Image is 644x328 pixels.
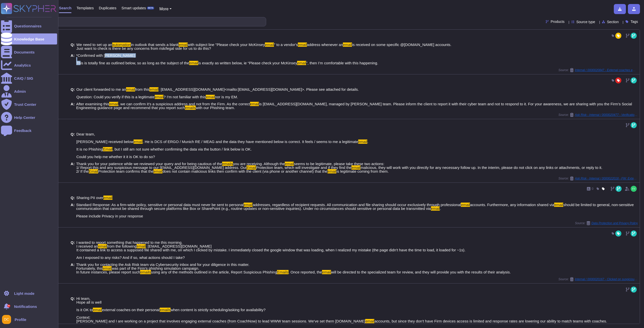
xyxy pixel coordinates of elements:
mark: Email [247,165,256,170]
span: Our client forwarded to me an [76,87,126,91]
span: Smart updates [122,6,146,10]
mark: email [126,87,135,91]
span: in outlook that sends a blank [131,42,179,47]
span: Source: [558,176,638,180]
span: addresses, regardless of recipient requests. All communication and file sharing should occur excl... [253,203,461,207]
b: A: [71,102,75,110]
span: After examining this [76,102,109,106]
span: : [EMAIL_ADDRESS][DOMAIN_NAME]<mailto:[EMAIL_ADDRESS][DOMAIN_NAME]>. Please see attached for deta... [76,87,359,99]
span: Hi team, Hope all is well Is it OK to [76,296,102,312]
b: Q: [71,87,75,99]
b: Q: [71,241,75,259]
img: user [631,186,637,192]
b: Q: [71,132,75,159]
span: Products [551,20,565,23]
span: Source: [558,68,638,72]
a: Knowledge Base [1,33,57,44]
span: , we can confirm it’s a suspicious address and not from the Firm. As the correct [118,102,250,106]
span: . Once reported, the [289,270,322,274]
span: from the following [107,244,137,248]
mark: email [250,102,259,106]
span: Source: [575,221,638,225]
mark: emails [185,106,196,110]
span: *Confirmed with [PERSON_NAME] This is totally fine as outlined below, so as long as the subject o... [76,53,189,65]
div: CAIQ / SIG [14,76,33,80]
span: will be directed to the specialized team for review, and they will provide you with the results o... [331,270,511,274]
a: Admin [1,86,57,97]
span: does not contain malicious links then confirm with the client (via phone or another channel) that... [163,169,327,173]
mark: email [365,319,374,323]
span: accounts. Furthermore, any information shared via [470,203,554,207]
mark: email [98,244,107,248]
span: ? I'm not familiar with this [164,95,206,99]
span: with subject line "Please check your McKinsey [188,42,265,47]
mark: email [358,139,367,144]
span: Source type [576,20,595,24]
b: A: [71,162,75,173]
span: Data Protection and Privacy Policy [591,222,638,225]
span: Tags [630,20,638,23]
span: Ask Risk - Internal / 0000020477 - Verification of email authenticity [575,113,638,116]
mark: email [153,169,163,173]
button: More [159,6,172,12]
a: Questionnaires [1,20,57,31]
span: is [EMAIL_ADDRESS][DOMAIN_NAME], managed by [PERSON_NAME] team. Please inform the client to repor... [76,102,632,110]
mark: Email [103,147,112,151]
mark: email [206,95,215,99]
mark: email [179,42,188,47]
span: Source: [558,113,638,117]
span: Search [59,6,71,10]
span: More [159,7,168,11]
div: Light mode [14,292,34,295]
img: user [2,315,11,324]
span: I wanted to report something that happened to me this morning. I received an [76,240,183,248]
div: Help Center [14,116,35,119]
b: A: [71,54,75,65]
a: Analytics [1,60,57,71]
mark: Emails [277,270,288,274]
mark: email [328,169,337,173]
span: is exactly as written below, ie “Please check your McKinsey [198,61,297,65]
span: " to a vendor's [274,42,298,47]
mark: Email [89,169,98,173]
span: was part of the Firm's phishing simulation campaign. In future instances, please report such [76,266,199,274]
mark: emails [222,162,233,166]
span: seems to be legitimate, please take these two actions: 1/ Report this and any suspicious message ... [76,162,384,170]
span: Section [607,20,619,24]
mark: email [431,206,440,211]
span: you are receiving. Although the [233,162,285,166]
mark: email [265,42,274,47]
b: A: [71,263,75,274]
mark: email [351,165,360,170]
span: is legitimate coming from them. [336,169,389,173]
mark: emails [140,270,151,274]
mark: email [343,42,352,47]
span: . He is DCS of ERGO / Munich RE / MEAG and the data they have mentioned below is correct. It feel... [143,139,358,144]
a: Help Center [1,112,57,123]
a: CAIQ / SIG [1,73,57,84]
b: Q: [71,43,75,50]
span: Sharing PII over [76,196,104,200]
a: Trust Center [1,99,57,110]
span: Internal / 0000020167 - Clicked on suspicious link [575,278,638,281]
span: Ask Risk - Internal / 0000022018 - FW: External Staff Management | Your confirmation of social se... [575,177,638,180]
span: Standard Response: As a firm-wide policy, sensitive or personal data must never be sent to personal [76,203,244,207]
span: Protection team, which will investigate and if they find the [256,165,351,170]
span: address whenever an [307,42,343,47]
mark: automation [112,42,131,47]
span: when content is strictly scheduling/asking for availability? Context: [PERSON_NAME] and I are wor... [76,308,366,323]
span: malicious, they will work with you directly for any necessary follow up. In the interim, please d... [76,165,602,173]
button: user [1,314,15,325]
span: Thank you for your patience while we reviewed your query and for being cautious of the [76,162,222,166]
div: Knowledge Base [14,37,44,41]
span: Source: [558,277,638,281]
input: Search a question or template... [20,17,261,26]
div: Feedback [14,129,31,132]
div: 9+ [7,304,10,307]
span: is received on some specific @[DOMAIN_NAME] accounts. Just want to check is there be any concerns... [76,42,452,51]
mark: email [322,270,331,274]
a: Feedback [1,125,57,136]
mark: email [134,139,143,144]
a: Documents [1,46,57,58]
span: from this [135,87,150,91]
